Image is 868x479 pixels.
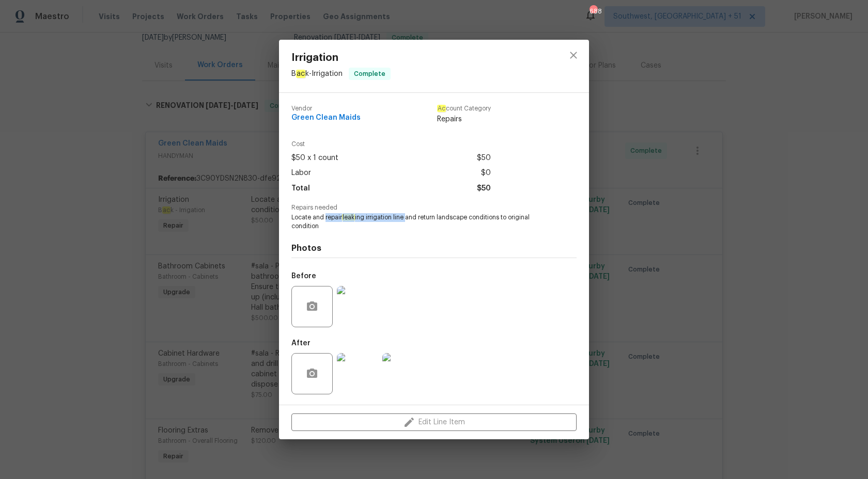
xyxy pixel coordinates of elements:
[291,52,391,63] span: Irrigation
[291,204,577,211] span: Repairs needed
[561,43,586,68] button: close
[291,181,310,196] span: Total
[350,69,390,79] span: Complete
[291,166,311,181] span: Labor
[477,181,491,196] span: $50
[291,243,577,253] h4: Photos
[291,141,491,148] span: Cost
[437,105,446,112] em: Ac
[296,70,305,78] em: ac
[291,105,361,112] span: Vendor
[291,151,338,166] span: $50 x 1 count
[477,151,491,166] span: $50
[291,273,316,280] h5: Before
[590,6,597,17] div: 688
[437,114,491,124] span: Repairs
[291,213,548,231] span: Locate and repair ing irrigation line and return landscape conditions to original condition
[291,114,361,122] span: Green Clean Maids
[291,70,343,78] span: B k - Irrigation
[437,105,491,112] span: count Category
[291,340,311,347] h5: After
[342,214,355,221] em: leak
[481,166,491,181] span: $0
